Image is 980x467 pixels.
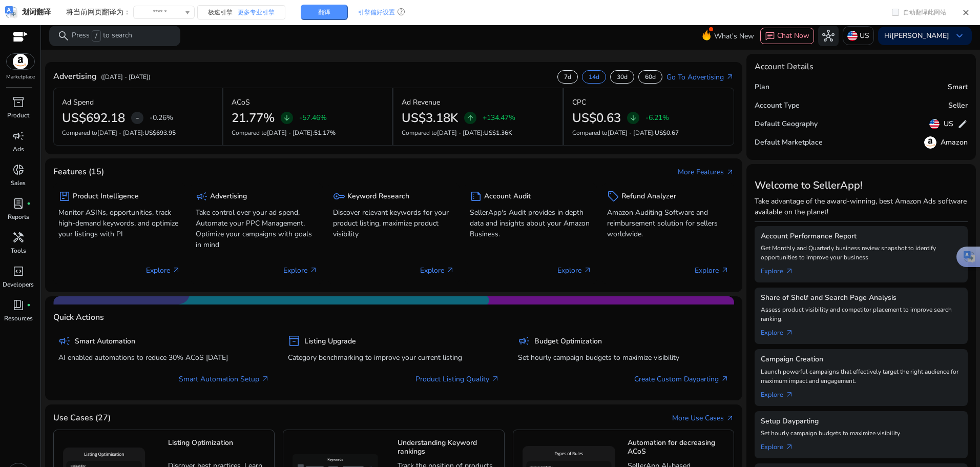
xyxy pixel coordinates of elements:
[583,266,592,274] span: arrow_outward
[761,262,802,276] a: Explorearrow_outward
[58,190,71,202] span: package
[884,32,949,39] p: Hi
[314,129,336,137] span: 51.17%
[785,329,794,337] span: arrow_outward
[765,31,775,42] span: chat
[12,299,25,311] span: book_4
[761,367,962,385] p: Launch powerful campaigns that effectively target the right audience for maximum impact and engag...
[608,129,653,137] span: [DATE] - [DATE]
[929,119,940,129] img: us.svg
[232,128,384,137] p: Compared to :
[136,112,139,124] span: -
[3,280,34,289] p: Developers
[760,28,814,44] button: chatChat Now
[75,337,135,346] h5: Smart Automation
[953,30,966,42] span: keyboard_arrow_down
[847,31,858,41] img: us.svg
[666,72,734,83] a: Go To Advertisingarrow_outward
[53,72,97,82] h4: Advertising
[196,190,208,202] span: campaign
[785,443,794,451] span: arrow_outward
[726,168,734,176] span: arrow_outward
[299,114,327,121] p: -57.46%
[755,138,823,147] h5: Default Marketplace
[6,73,35,81] p: Marketplace
[62,97,94,108] p: Ad Spend
[466,114,474,122] span: arrow_upward
[564,73,571,81] p: 7d
[179,374,269,384] a: Smart Automation Setup
[755,101,800,110] h5: Account Type
[333,207,455,239] p: Discover relevant keywords for your product listing, maximize product visibility
[761,429,962,438] p: Set hourly campaign budgets to maximize visibility
[761,294,962,302] h5: Share of Shelf and Search Page Analysis
[92,30,101,42] span: /
[11,178,26,188] p: Sales
[721,375,729,383] span: arrow_outward
[402,111,458,126] h2: US$3.18K
[484,129,512,137] span: US$1.36K
[283,265,318,276] p: Explore
[347,192,409,201] h5: Keyword Research
[634,374,729,384] a: Create Custom Dayparting
[333,190,345,202] span: key
[12,197,25,210] span: lab_profile
[726,414,734,422] span: arrow_outward
[402,128,554,137] p: Compared to :
[726,73,734,81] span: arrow_outward
[785,267,794,275] span: arrow_outward
[53,313,104,322] h4: Quick Actions
[607,207,729,239] p: Amazon Auditing Software and reimbursement solution for sellers worldwide.
[101,72,151,82] p: ([DATE] - [DATE])
[53,167,104,177] h4: Features (15)
[144,129,176,137] span: US$693.95
[4,314,33,323] p: Resources
[721,266,729,274] span: arrow_outward
[944,120,953,129] h5: US
[470,190,482,202] span: summarize
[62,128,214,137] p: Compared to :
[288,335,300,347] span: inventory_2
[483,114,515,121] p: +134.47%
[628,439,728,457] h5: Automation for decreasing ACoS
[402,97,440,108] p: Ad Revenue
[755,120,818,129] h5: Default Geography
[755,83,769,92] h5: Plan
[150,114,173,121] p: -0.26%
[420,265,454,276] p: Explore
[8,212,29,221] p: Reports
[97,129,143,137] span: [DATE] - [DATE]
[288,352,499,363] p: Category benchmarking to improve your current listing
[72,30,132,42] p: Press to search
[172,266,180,274] span: arrow_outward
[13,145,24,154] p: Ads
[446,266,454,274] span: arrow_outward
[621,192,676,201] h5: Refund Analyzer
[924,136,936,149] img: amazon.svg
[7,111,29,120] p: Product
[607,190,619,202] span: sell
[761,243,962,262] p: Get Monthly and Quarterly business review snapshot to identify opportunities to improve your busi...
[695,265,729,276] p: Explore
[415,374,499,384] a: Product Listing Quality
[860,27,869,45] p: US
[557,265,592,276] p: Explore
[146,265,180,276] p: Explore
[655,129,679,137] span: US$0.67
[678,167,734,177] a: More Featuresarrow_outward
[518,335,530,347] span: campaign
[232,97,250,108] p: ACoS
[818,26,839,46] button: hub
[470,207,592,239] p: SellerApp's Audit provides in depth data and insights about your Amazon Business.
[755,179,968,192] h3: Welcome to SellerApp!
[761,232,962,241] h5: Account Performance Report
[785,391,794,399] span: arrow_outward
[777,31,809,40] span: Chat Now
[12,265,25,277] span: code_blocks
[62,111,125,126] h2: US$692.18
[761,305,962,323] p: Assess product visibility and competitor placement to improve search ranking.
[755,62,814,72] h4: Account Details
[267,129,312,137] span: [DATE] - [DATE]
[398,439,498,457] h5: Understanding Keyword rankings
[304,337,356,346] h5: Listing Upgrade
